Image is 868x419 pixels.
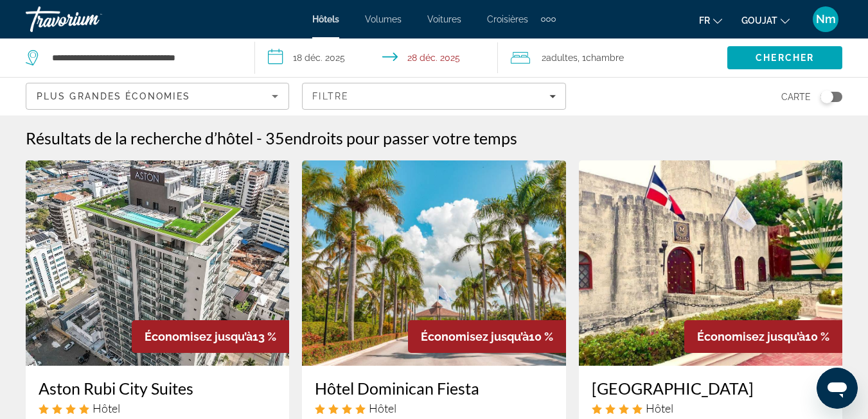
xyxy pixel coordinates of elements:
[699,11,722,30] button: Changer la langue
[312,91,349,101] span: Filtre
[51,48,235,67] input: Rechercher une destination hôtelière
[487,14,528,24] a: Croisières
[592,401,829,415] div: Hôtel 4 étoiles
[542,53,546,63] font: 2
[93,401,120,415] span: Hôtel
[132,320,289,353] div: 13 %
[315,401,553,415] div: Hôtel 4 étoiles
[809,6,842,33] button: Menu utilisateur
[302,160,565,366] img: Hôtel Dominican Fiesta
[255,38,497,77] button: Sélectionnez la date d’arrivée et de départ
[427,14,461,24] a: Voitures
[781,88,811,106] span: Carte
[541,9,556,30] button: Éléments de navigation supplémentaires
[756,53,814,63] span: Chercher
[421,330,529,343] span: Économisez jusqu’à
[26,3,154,36] a: Travorium
[684,320,842,353] div: 10 %
[37,89,278,104] mat-select: Trier par
[811,91,842,103] button: Basculer la carte
[256,128,262,148] span: -
[37,91,190,101] span: Plus grandes économies
[265,128,285,148] font: 35
[315,379,553,398] a: Hôtel Dominican Fiesta
[699,15,710,26] span: Fr
[26,160,289,366] img: Aston Rubi City Suites
[39,401,276,415] div: Hôtel 4 étoiles
[697,330,805,343] span: Économisez jusqu’à
[578,53,586,63] font: , 1
[408,320,566,353] div: 10 %
[285,128,517,148] span: endroits pour passer votre temps
[586,53,624,63] span: Chambre
[312,14,339,24] a: Hôtels
[39,379,276,398] a: Aston Rubi City Suites
[727,46,842,69] button: Rechercher
[369,401,396,415] span: Hôtel
[579,160,842,366] img: Mauad Hotel Boutique
[816,13,836,26] span: Nm
[498,38,727,77] button: Voyageurs : 2 adultes, 0 enfants
[741,11,790,30] button: Changer de devise
[365,14,402,24] a: Volumes
[817,368,858,409] iframe: Bouton de lancement de la fenêtre de messagerie
[592,379,829,398] a: [GEOGRAPHIC_DATA]
[26,128,253,148] h1: Résultats de la recherche d’hôtel
[546,53,578,63] span: Adultes
[646,401,673,415] span: Hôtel
[145,330,252,343] span: Économisez jusqu’à
[741,15,777,26] span: GOUJAT
[302,83,565,110] button: Filtres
